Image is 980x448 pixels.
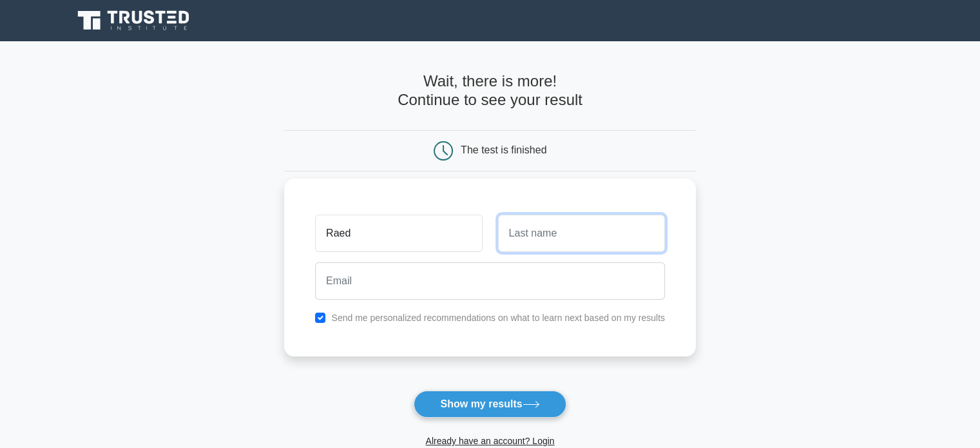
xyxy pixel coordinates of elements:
div: The test is finished [461,144,546,155]
button: Show my results [414,391,566,418]
label: Send me personalized recommendations on what to learn next based on my results [331,313,665,323]
input: Last name [498,215,665,252]
input: Email [315,262,665,300]
input: First name [315,215,482,252]
a: Already have an account? Login [425,436,554,446]
h4: Wait, there is more! Continue to see your result [284,72,696,110]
